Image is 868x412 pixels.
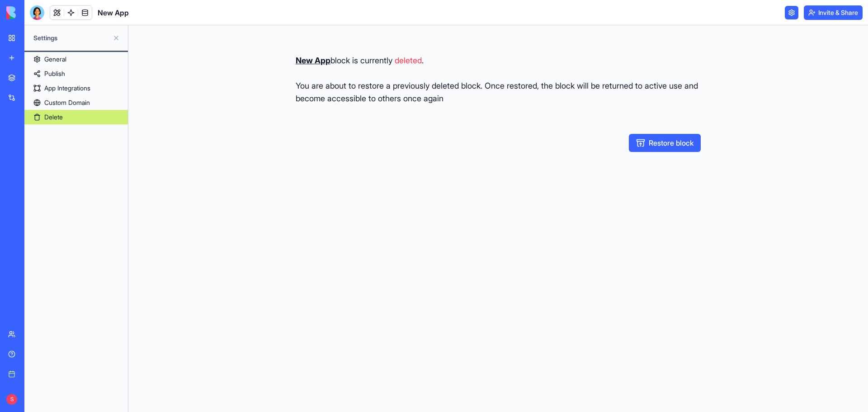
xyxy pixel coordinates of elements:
[33,33,109,43] span: Settings
[395,56,422,65] span: deleted
[24,95,128,110] a: Custom Domain
[24,52,128,66] a: General
[804,5,863,20] button: Invite & Share
[296,54,701,105] div: You are about to restore a previously deleted block. Once restored, the block will be returned to...
[629,134,701,152] button: Restore block
[24,66,128,81] a: Publish
[24,81,128,95] a: App Integrations
[98,7,129,18] h1: New App
[296,54,701,67] h3: block is currently .
[296,56,330,65] b: New App
[6,394,17,405] span: S
[6,6,62,19] img: logo
[24,110,128,124] a: Delete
